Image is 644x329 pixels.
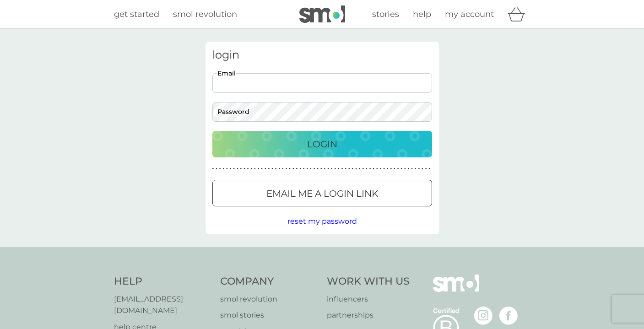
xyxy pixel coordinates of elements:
p: ● [415,167,417,171]
p: ● [250,167,252,171]
a: smol stories [220,309,318,321]
p: ● [387,167,389,171]
p: ● [411,167,413,171]
p: ● [258,167,260,171]
span: my account [445,9,494,19]
a: stories [372,8,399,21]
p: ● [428,167,430,171]
h3: login [212,49,432,62]
h4: Help [114,275,211,289]
p: ● [324,167,326,171]
p: ● [366,167,368,171]
p: ● [275,167,277,171]
p: ● [369,167,371,171]
p: ● [237,167,238,171]
p: ● [299,167,301,171]
p: ● [404,167,406,171]
p: ● [254,167,256,171]
p: ● [394,167,395,171]
p: ● [240,167,242,171]
p: ● [422,167,423,171]
p: ● [390,167,392,171]
p: ● [244,167,245,171]
p: ● [216,167,217,171]
span: reset my password [287,217,357,226]
p: ● [233,167,235,171]
p: ● [226,167,228,171]
p: ● [278,167,280,171]
a: smol revolution [220,293,318,305]
a: [EMAIL_ADDRESS][DOMAIN_NAME] [114,293,211,317]
p: ● [222,167,224,171]
span: stories [372,9,399,19]
p: ● [383,167,385,171]
p: ● [310,167,312,171]
p: ● [352,167,354,171]
p: ● [268,167,270,171]
img: smol [299,5,345,23]
p: ● [345,167,346,171]
p: ● [334,167,336,171]
p: ● [408,167,410,171]
p: ● [261,167,263,171]
span: smol revolution [173,9,237,19]
img: smol [433,275,479,306]
p: ● [296,167,298,171]
p: ● [230,167,232,171]
a: partnerships [327,309,410,321]
p: ● [320,167,322,171]
p: ● [362,167,364,171]
p: ● [341,167,343,171]
button: reset my password [287,216,357,227]
p: ● [327,167,329,171]
a: get started [114,8,159,21]
h4: Company [220,275,318,289]
a: influencers [327,293,410,305]
button: Login [212,131,432,157]
div: basket [508,5,530,23]
p: ● [359,167,361,171]
p: ● [286,167,287,171]
p: ● [348,167,350,171]
p: ● [400,167,402,171]
a: my account [445,8,494,21]
span: help [413,9,431,19]
img: visit the smol Facebook page [499,307,518,325]
p: ● [331,167,333,171]
p: ● [314,167,315,171]
a: smol revolution [173,8,237,21]
p: ● [247,167,249,171]
p: ● [303,167,305,171]
p: ● [380,167,382,171]
p: ● [425,167,427,171]
p: ● [397,167,399,171]
p: ● [338,167,340,171]
p: ● [418,167,420,171]
p: ● [282,167,284,171]
p: ● [212,167,214,171]
p: ● [317,167,319,171]
p: ● [355,167,357,171]
p: ● [306,167,308,171]
p: ● [373,167,374,171]
p: Email me a login link [266,186,378,201]
p: ● [289,167,291,171]
p: Login [307,137,337,151]
button: Email me a login link [212,180,432,206]
p: ● [376,167,378,171]
p: ● [271,167,273,171]
span: get started [114,9,159,19]
a: help [413,8,431,21]
p: ● [265,167,266,171]
img: visit the smol Instagram page [474,307,492,325]
h4: Work With Us [327,275,410,289]
p: ● [292,167,294,171]
p: ● [219,167,221,171]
